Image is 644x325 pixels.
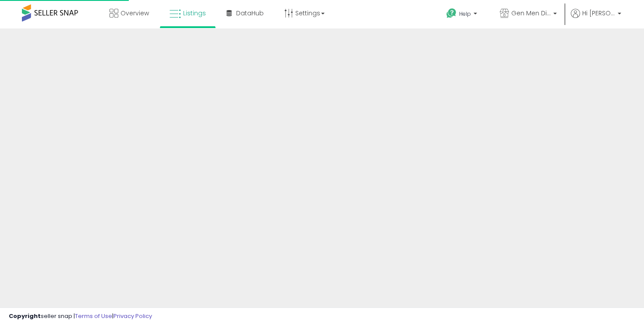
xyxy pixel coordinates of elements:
[75,312,112,320] a: Terms of Use
[571,9,621,28] a: Hi [PERSON_NAME]
[113,312,152,320] a: Privacy Policy
[9,312,152,321] div: seller snap | |
[9,312,41,320] strong: Copyright
[183,9,206,18] span: Listings
[582,9,615,18] span: Hi [PERSON_NAME]
[236,9,264,18] span: DataHub
[511,9,551,18] span: Gen Men Distributor
[459,10,471,18] span: Help
[120,9,149,18] span: Overview
[446,8,457,19] i: Get Help
[439,1,486,28] a: Help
